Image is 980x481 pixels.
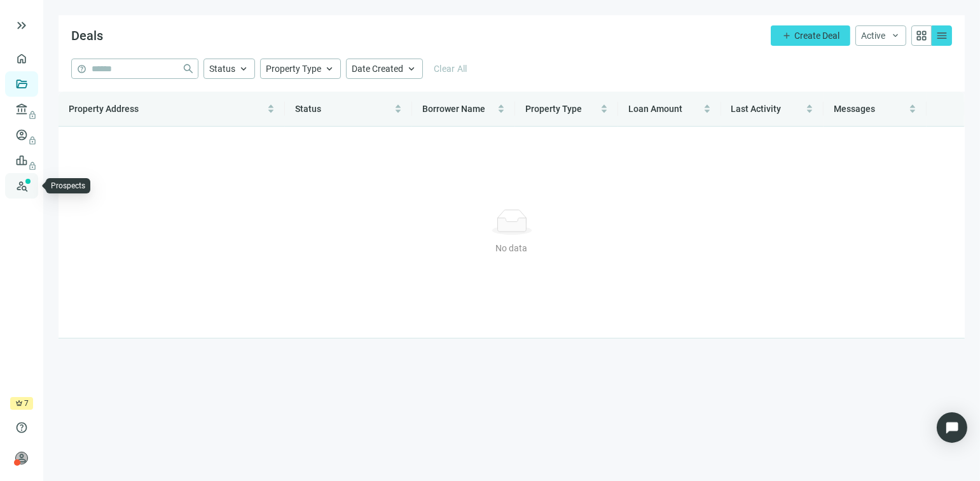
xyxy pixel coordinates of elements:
span: keyboard_arrow_up [324,63,335,74]
span: Property Address [69,104,139,114]
span: Borrower Name [422,104,485,114]
span: menu [935,29,948,42]
span: Property Type [266,64,321,74]
span: Last Activity [731,104,782,114]
span: keyboard_arrow_up [406,63,417,74]
button: Activekeyboard_arrow_down [855,25,906,46]
span: grid_view [915,29,928,42]
span: Status [209,64,235,74]
span: help [15,421,28,434]
span: person [15,452,28,464]
div: No data [492,241,532,255]
span: keyboard_arrow_down [890,31,901,41]
span: Create Deal [794,31,839,41]
span: crown [15,400,23,407]
button: keyboard_double_arrow_right [14,18,29,33]
div: Open Intercom Messenger [937,412,967,443]
span: add [782,31,792,41]
button: Clear All [428,59,473,79]
span: Messages [834,104,875,114]
span: Status [295,104,321,114]
span: keyboard_arrow_up [238,63,249,74]
span: Date Created [352,64,403,74]
span: 7 [24,397,29,410]
span: Active [861,31,885,41]
span: Property Type [525,104,582,114]
button: addCreate Deal [771,25,850,46]
span: help [77,64,86,74]
span: Loan Amount [628,104,682,114]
